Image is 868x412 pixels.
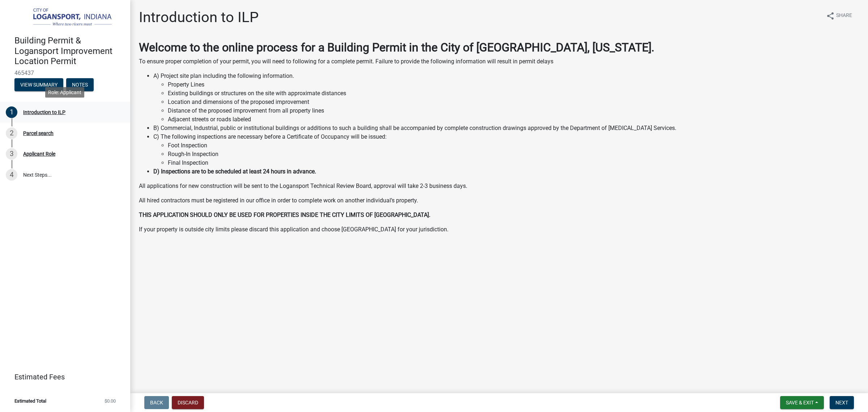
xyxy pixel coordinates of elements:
[45,87,84,97] div: Role: Applicant
[153,124,859,133] li: B) Commercial, Industrial, public or institutional buildings or additions to such a building shal...
[23,131,54,136] div: Parcel search
[66,82,94,88] wm-modal-confirm: Notes
[780,396,824,409] button: Save & Exit
[786,400,814,405] span: Save & Exit
[168,98,859,106] li: Location and dimensions of the proposed improvement
[139,211,430,218] strong: THIS APPLICATION SHOULD ONLY BE USED FOR PROPERTIES INSIDE THE CITY LIMITS OF [GEOGRAPHIC_DATA].
[168,80,859,89] li: Property Lines
[6,127,17,139] div: 2
[836,12,852,20] span: Share
[6,169,17,181] div: 4
[139,196,859,205] p: All hired contractors must be registered in our office in order to complete work on another indiv...
[168,150,859,159] li: Rough-In Inspection
[153,168,316,175] strong: D) Inspections are to be scheduled at least 24 hours in advance.
[826,12,835,20] i: share
[23,151,55,156] div: Applicant Role
[14,82,63,88] wm-modal-confirm: Summary
[168,159,859,167] li: Final Inspection
[150,400,163,405] span: Back
[139,225,859,234] p: If your property is outside city limits please discard this application and choose [GEOGRAPHIC_DA...
[14,35,124,67] h4: Building Permit & Logansport Improvement Location Permit
[14,399,46,403] span: Estimated Total
[14,70,116,76] span: 465437
[23,110,65,115] div: Introduction to ILP
[14,78,63,91] button: View Summary
[139,9,259,26] h1: Introduction to ILP
[168,115,859,124] li: Adjacent streets or roads labeled
[6,148,17,160] div: 3
[153,72,859,124] li: A) Project site plan including the following information.
[820,9,858,23] button: shareShare
[830,396,854,409] button: Next
[139,182,859,190] p: All applications for new construction will be sent to the Logansport Technical Review Board, appr...
[168,141,859,150] li: Foot Inspection
[139,57,859,66] p: To ensure proper completion of your permit, you will need to following for a complete permit. Fai...
[14,8,119,28] img: City of Logansport, Indiana
[144,396,169,409] button: Back
[172,396,204,409] button: Discard
[835,400,848,405] span: Next
[105,399,116,403] span: $0.00
[139,41,654,54] strong: Welcome to the online process for a Building Permit in the City of [GEOGRAPHIC_DATA], [US_STATE].
[6,370,119,384] a: Estimated Fees
[168,89,859,98] li: Existing buildings or structures on the site with approximate distances
[153,133,859,167] li: C) The following inspections are necessary before a Certificate of Occupancy will be issued:
[6,106,17,118] div: 1
[168,106,859,115] li: Distance of the proposed improvement from all property lines
[66,78,94,91] button: Notes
